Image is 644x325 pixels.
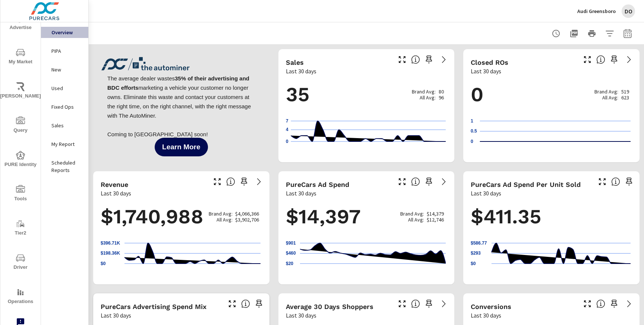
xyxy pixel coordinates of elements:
[411,299,420,308] span: A rolling 30 day total of daily Shoppers on the dealership website, averaged over the selected da...
[438,54,450,66] a: See more details in report
[471,82,632,107] h1: 0
[286,303,373,310] h5: Average 30 Days Shoppers
[286,58,304,66] h5: Sales
[421,147,447,155] p: [DATE]
[480,147,506,155] p: [DATE]
[41,27,88,38] div: Overview
[623,298,635,310] a: See more details in report
[623,176,635,188] span: Save this to your personalized report
[596,55,605,64] span: Number of Repair Orders Closed by the selected dealership group over the selected time range. [So...
[427,217,444,223] p: $12,746
[101,240,120,246] text: $396.71K
[286,261,293,266] text: $20
[596,176,608,188] button: Make Fullscreen
[596,299,605,308] span: The number of dealer-specified goals completed by a visitor. [Source: This data is provided by th...
[471,139,473,144] text: 0
[253,298,265,310] span: Save this to your personalized report
[286,189,316,198] p: Last 30 days
[3,82,38,101] span: [PERSON_NAME]
[439,89,444,95] p: 80
[471,303,511,310] h5: Conversions
[286,240,296,246] text: $901
[606,270,632,277] p: [DATE]
[51,103,82,111] p: Fixed Ops
[286,251,296,256] text: $460
[51,140,82,148] p: My Report
[439,95,444,101] p: 96
[286,204,447,229] h1: $14,397
[209,211,233,217] p: Brand Avg:
[238,176,250,188] span: Save this to your personalized report
[602,95,618,101] p: All Avg:
[471,204,632,229] h1: $411.35
[411,55,420,64] span: Number of vehicles sold by the dealership over the selected date range. [Source: This data is sou...
[594,89,618,95] p: Brand Avg:
[471,240,487,246] text: $586.77
[226,177,235,186] span: Total sales revenue over the selected date range. [Source: This data is sourced from the dealer’s...
[577,8,616,15] p: Audi Greensboro
[438,298,450,310] a: See more details in report
[101,303,206,310] h5: PureCars Advertising Spend Mix
[3,117,38,135] span: Query
[41,101,88,112] div: Fixed Ops
[236,270,262,277] p: [DATE]
[621,95,629,101] p: 623
[581,298,593,310] button: Make Fullscreen
[3,151,38,169] span: PURE Identity
[211,176,223,188] button: Make Fullscreen
[101,261,106,266] text: $0
[492,270,518,277] p: [DATE]
[51,29,82,36] p: Overview
[396,176,408,188] button: Make Fullscreen
[471,251,481,256] text: $293
[253,176,265,188] a: See more details in report
[3,254,38,272] span: Driver
[300,270,326,277] p: [DATE]
[51,159,82,174] p: Scheduled Reports
[286,67,316,76] p: Last 30 days
[226,298,238,310] button: Make Fullscreen
[101,181,128,188] h5: Revenue
[3,288,38,306] span: Operations
[286,118,288,124] text: 7
[412,89,436,95] p: Brand Avg:
[622,4,635,18] div: DO
[581,54,593,66] button: Make Fullscreen
[471,189,501,198] p: Last 30 days
[421,270,447,277] p: [DATE]
[235,211,259,217] p: $4,066,366
[101,251,120,256] text: $198.36K
[217,217,233,223] p: All Avg:
[51,85,82,92] p: Used
[286,127,288,133] text: 4
[3,185,38,203] span: Tools
[41,45,88,57] div: PIPA
[611,177,620,186] span: Average cost of advertising per each vehicle sold at the dealer over the selected date range. The...
[291,147,317,155] p: [DATE]
[471,181,581,188] h5: PureCars Ad Spend Per Unit Sold
[101,204,262,229] h1: $1,740,988
[235,217,259,223] p: $3,902,706
[420,95,436,101] p: All Avg:
[471,67,501,76] p: Last 30 days
[286,311,316,320] p: Last 30 days
[408,217,424,223] p: All Avg:
[41,64,88,75] div: New
[471,118,473,124] text: 1
[101,311,131,320] p: Last 30 days
[3,48,38,66] span: My Market
[608,298,620,310] span: Save this to your personalized report
[471,129,477,134] text: 0.5
[124,270,151,277] p: [DATE]
[41,157,88,176] div: Scheduled Reports
[620,26,635,41] button: Select Date Range
[155,138,208,156] button: Learn More
[400,211,424,217] p: Brand Avg:
[51,66,82,73] p: New
[471,311,501,320] p: Last 30 days
[606,147,632,155] p: [DATE]
[3,219,38,238] span: Tier2
[623,54,635,66] a: See more details in report
[286,82,447,107] h1: 35
[423,176,435,188] span: Save this to your personalized report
